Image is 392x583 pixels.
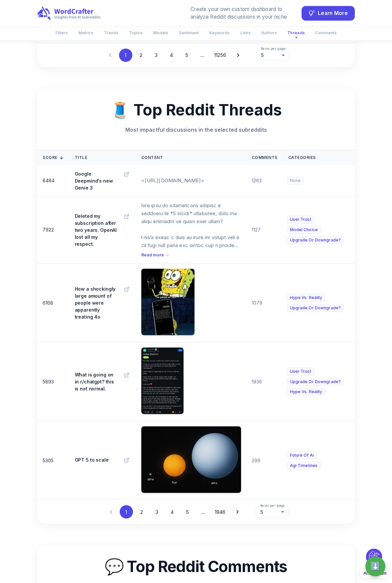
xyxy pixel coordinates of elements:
span: 🤬 Negative [354,376,384,385]
th: Sort by first sentiment value [349,150,390,165]
span: none [287,177,304,185]
td: 1127 [246,196,283,263]
span: upgrade or downgrade? [287,304,344,312]
button: Go to page 2 [135,505,148,518]
button: page 1 [120,505,133,518]
p: Most impactful discussions in the selected subreddits [48,126,344,134]
button: Keywords [205,27,234,38]
img: Reddit post content [141,269,195,335]
td: 5305 [37,421,69,500]
p: <[URL][DOMAIN_NAME]> [141,177,241,185]
button: Sentiment [175,27,203,38]
label: Items per page [260,503,285,508]
button: Comments [311,27,341,38]
button: Threads [283,27,309,39]
div: Comments [252,156,278,160]
span: 😐 Neutral [354,298,384,307]
span: agi timelines [287,462,321,470]
button: Go to page 4 [166,505,179,518]
td: 1936 [246,342,283,421]
p: lore ipsu do sitametcons adipisc e seddoeiu te *5 incidi* utlaboree, dolo ma aliqu enimadm ve qui... [141,202,241,249]
button: Links [236,27,255,38]
div: … [196,51,209,59]
button: Metrics [74,27,97,38]
h2: 💬 Top Reddit Comments [48,556,344,577]
button: Go to page 5 [181,505,194,518]
span: hype vs. reality [287,294,326,302]
p: GPT 5 to scale [75,456,109,463]
button: Go to page 3 [150,505,164,518]
button: Go to page 3 [150,49,163,62]
span: hype vs. reality [287,388,326,396]
td: 1079 [246,263,283,342]
td: 299 [246,421,283,500]
button: Trends [100,27,122,38]
button: Authors [257,27,281,38]
p: Google Deepmind's new Genie 3 [75,170,117,191]
span: future of ai [287,451,317,459]
nav: pagination navigation [103,49,246,62]
div: … [196,508,209,516]
button: page 1 [119,49,132,62]
button: Go to page 11256 [211,49,229,62]
span: user trust [287,367,314,375]
span: user trust [287,216,314,223]
button: Go to page 2 [134,49,148,62]
div: Content [141,156,241,160]
td: 5893 [37,342,69,421]
span: upgrade or downgrade? [287,378,344,386]
td: 7922 [37,196,69,263]
td: 8484 [37,165,69,197]
td: 6168 [37,263,69,342]
nav: pagination navigation [103,505,245,518]
img: Reddit post content [141,426,241,493]
p: How a shockingly large amount of people were apparently treating 4o [75,285,117,320]
p: What is going on in r/chatgpt? this is not normal. [75,371,117,392]
span: Read more [141,252,164,258]
span: 🤬 Negative [354,225,384,234]
div: 5 [256,506,289,518]
td: 1263 [246,165,283,197]
span: 😐 Neutral [354,176,384,185]
button: ⬇️ [365,556,385,576]
button: Learn More [302,6,355,21]
button: Topics [125,27,147,38]
div: Create your own custom dashboard to analyze Reddit discussions in your niche [191,6,294,21]
p: Deleted my subscription after two years. OpenAI lost all my respect. [75,213,117,247]
label: Items per page [261,46,286,51]
span: Learn More [318,9,348,18]
div: Title [75,156,131,160]
span: model choice [287,226,321,234]
button: Go to page 5 [180,49,194,62]
button: Go to next page [231,505,244,518]
div: Score [43,155,64,160]
span: 😐 Neutral [354,455,384,464]
h2: 🧵 Top Reddit Threads [48,99,344,120]
div: Sentiment [354,156,384,160]
span: AI Assistant [363,571,387,576]
button: Models [149,27,172,38]
button: Go to page 1946 [211,505,229,518]
button: Filters [52,27,72,38]
button: Go to next page [231,49,245,62]
div: 5 [256,49,290,61]
div: Categories [288,156,344,160]
button: Go to page 4 [165,49,178,62]
img: Reddit post content [141,348,184,414]
span: upgrade or downgrade? [287,236,344,244]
